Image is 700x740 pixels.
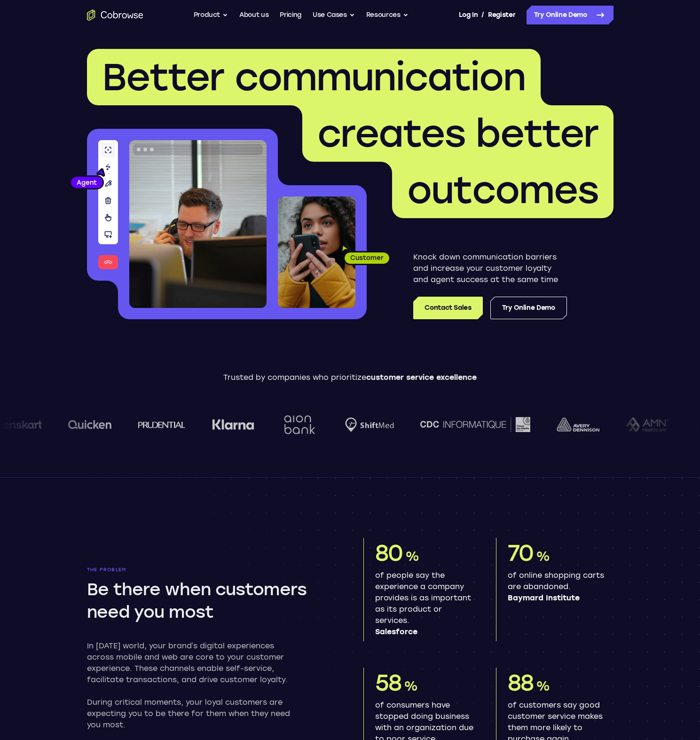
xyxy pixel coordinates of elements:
[508,592,606,604] span: Baymard Institute
[527,6,613,24] a: Try Online Demo
[490,297,567,319] a: Try Online Demo
[102,55,526,100] span: Better communication
[536,548,550,564] span: %
[508,669,534,696] span: 88
[556,417,599,432] img: avery-dennison
[87,697,299,731] p: During critical moments, your loyal customers are expecting you to be there for them when they ne...
[129,140,267,308] img: A customer support agent talking on the phone
[138,421,185,428] img: prudential
[375,669,402,696] span: 58
[536,678,550,694] span: %
[375,626,473,638] span: Salesforce
[87,640,299,685] p: In [DATE] world, your brand’s digital experiences across mobile and web are core to your customer...
[481,9,484,21] span: /
[404,678,417,694] span: %
[87,578,333,623] h2: Be there when customers need you most
[345,417,393,432] img: Shiftmed
[488,6,515,24] a: Register
[366,373,477,382] span: customer service excellence
[317,111,598,156] span: creates better
[194,6,228,24] button: Product
[278,197,355,308] img: A customer holding their phone
[313,6,355,24] button: Use Cases
[375,539,403,567] span: 80
[420,417,530,432] img: CDC Informatique
[366,6,409,24] button: Resources
[280,6,301,24] a: Pricing
[239,6,268,24] a: About us
[508,570,606,604] p: of online shopping carts are abandoned.
[407,167,598,213] span: outcomes
[413,252,567,285] p: Knock down communication barriers and increase your customer loyalty and agent success at the sam...
[375,570,473,638] p: of people say the experience a company provides is as important as its product or services.
[413,297,482,319] a: Contact Sales
[212,419,254,430] img: Klarna
[87,9,143,21] a: Go to the home page
[280,406,318,444] img: Aion Bank
[405,548,419,564] span: %
[508,539,534,567] span: 70
[459,6,478,24] a: Log In
[87,567,337,573] p: The problem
